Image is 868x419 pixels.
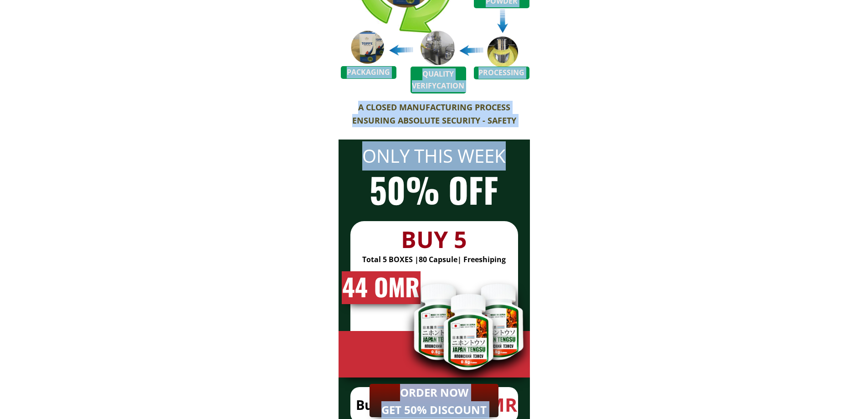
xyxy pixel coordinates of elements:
h3: QUALITY VERIFYCATION [411,68,466,92]
div: BUY 5 [350,221,518,258]
div: A CLOSED MANUFACTURING PROCESS ENSURING ABSOLUTE SECURITY - SAFETY [339,101,530,127]
div: 50% OFF [339,162,530,217]
div: Buy 4 [356,394,446,415]
div: Total 5 BOXES |80 Capsule| Freeshiping [350,254,518,266]
div: 44 OMR [342,267,421,306]
h3: PACKAGING [341,67,396,78]
h3: PROCESSING [474,67,529,79]
div: ONLY THIS WEEK [339,141,530,171]
h2: ORDER NOW GET 50% DISCOUNT [376,384,492,419]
